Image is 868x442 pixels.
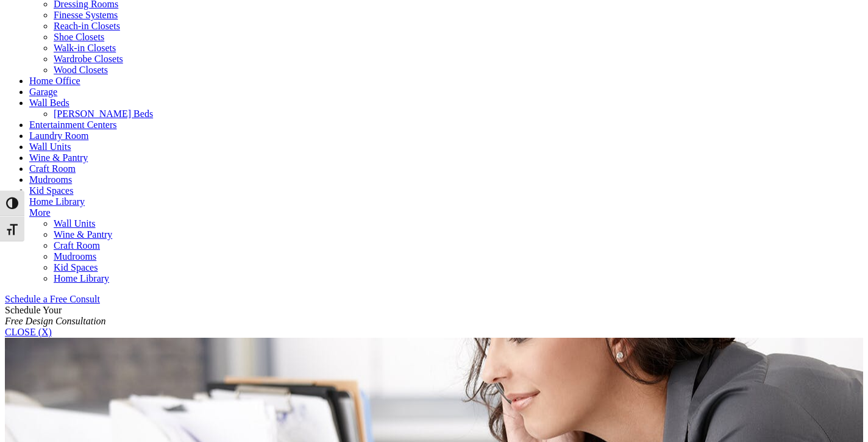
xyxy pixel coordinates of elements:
[5,294,100,304] a: Schedule a Free Consult (opens a dropdown menu)
[54,10,118,20] a: Finesse Systems
[54,21,120,31] a: Reach-in Closets
[54,251,96,262] a: Mudrooms
[29,174,72,185] a: Mudrooms
[54,109,153,119] a: [PERSON_NAME] Beds
[29,130,88,141] a: Laundry Room
[54,262,98,273] a: Kid Spaces
[29,119,117,130] a: Entertainment Centers
[54,65,108,75] a: Wood Closets
[29,196,85,207] a: Home Library
[29,87,57,97] a: Garage
[5,327,52,337] a: CLOSE (X)
[29,152,88,163] a: Wine & Pantry
[54,32,104,42] a: Shoe Closets
[54,218,95,229] a: Wall Units
[54,229,112,240] a: Wine & Pantry
[54,54,123,64] a: Wardrobe Closets
[5,316,106,326] em: Free Design Consultation
[54,273,109,283] a: Home Library
[29,98,69,108] a: Wall Beds
[29,185,73,196] a: Kid Spaces
[29,76,80,86] a: Home Office
[29,207,51,218] a: More menu text will display only on big screen
[5,305,106,326] span: Schedule Your
[54,43,116,53] a: Walk-in Closets
[54,240,100,251] a: Craft Room
[29,141,71,152] a: Wall Units
[29,163,76,174] a: Craft Room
